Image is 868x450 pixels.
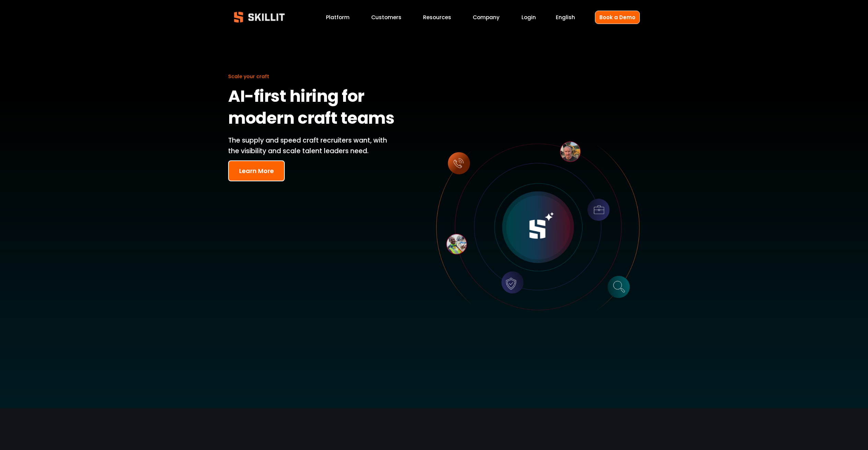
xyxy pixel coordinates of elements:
[228,73,269,80] span: Scale your craft
[228,7,291,27] img: Skillit
[423,13,451,22] a: folder dropdown
[556,13,575,21] span: English
[228,84,394,134] strong: AI-first hiring for modern craft teams
[371,13,401,22] a: Customers
[326,13,350,22] a: Platform
[521,13,536,22] a: Login
[595,11,640,24] a: Book a Demo
[228,135,398,156] p: The supply and speed craft recruiters want, with the visibility and scale talent leaders need.
[473,13,500,22] a: Company
[228,160,285,181] button: Learn More
[556,13,575,22] div: language picker
[423,13,451,21] span: Resources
